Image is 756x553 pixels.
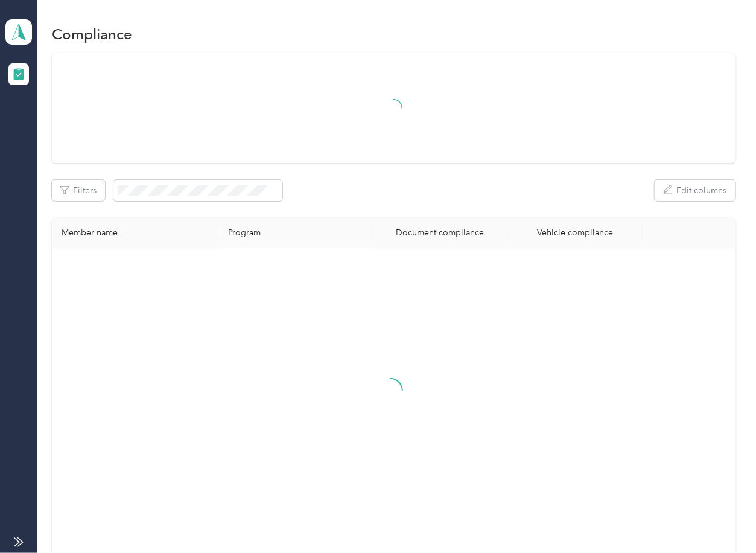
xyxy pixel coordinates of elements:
th: Member name [52,218,218,248]
div: Vehicle compliance [517,228,633,238]
button: Edit columns [655,180,735,201]
iframe: Everlance-gr Chat Button Frame [688,485,756,553]
button: Filters [52,180,105,201]
th: Program [218,218,372,248]
h1: Compliance [52,28,132,40]
div: Document compliance [382,228,498,238]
